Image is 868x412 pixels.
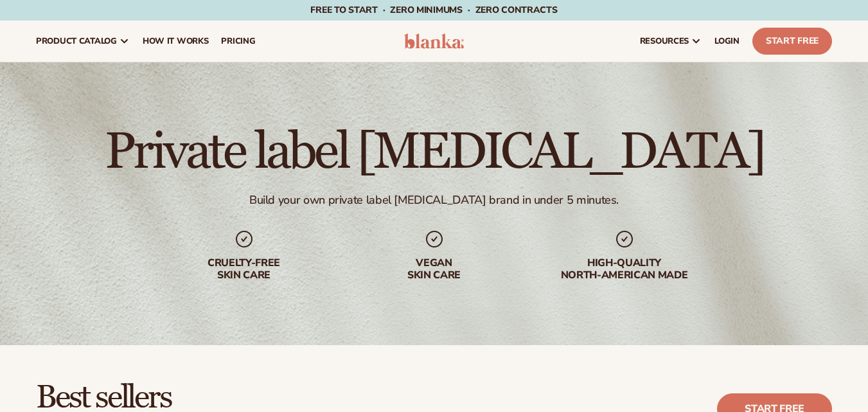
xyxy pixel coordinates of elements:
span: How It Works [143,36,209,46]
img: logo [404,33,465,49]
span: pricing [221,36,255,46]
a: pricing [215,21,261,62]
a: How It Works [136,21,215,62]
span: resources [640,36,689,46]
div: Cruelty-free skin care [162,257,326,282]
a: product catalog [30,21,136,62]
a: resources [633,21,708,62]
div: High-quality North-american made [542,257,707,282]
span: product catalog [36,36,117,46]
div: Build your own private label [MEDICAL_DATA] brand in under 5 minutes. [249,193,619,208]
h1: Private label [MEDICAL_DATA] [105,126,763,177]
div: Vegan skin care [352,257,517,282]
span: LOGIN [714,36,740,46]
a: Start Free [752,28,832,55]
a: LOGIN [708,21,746,62]
span: Free to start · ZERO minimums · ZERO contracts [310,4,557,16]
